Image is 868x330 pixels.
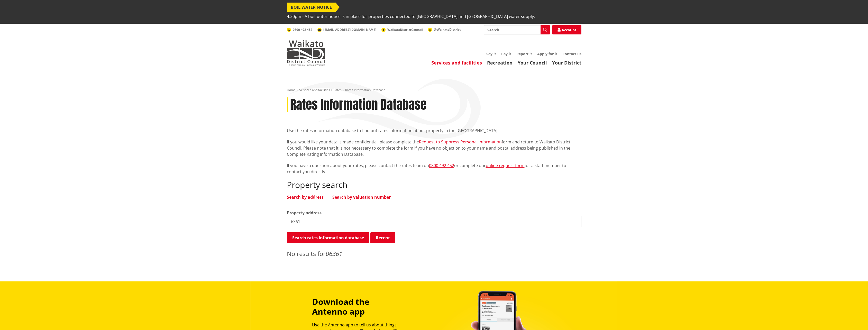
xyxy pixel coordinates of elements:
[290,97,426,112] h1: Rates Information Database
[345,88,385,92] span: Rates Information Database
[518,60,547,66] a: Your Council
[287,3,336,12] span: BOIL WATER NOTICE
[287,195,324,199] a: Search by address
[287,127,581,134] p: Use the rates information database to find out rates information about property in the [GEOGRAPHI...
[387,27,423,32] span: WaikatoDistrictCouncil
[326,249,342,258] em: 06361
[317,27,376,32] a: [EMAIL_ADDRESS][DOMAIN_NAME]
[428,27,461,32] a: @WaikatoDistrict
[323,27,376,32] span: [EMAIL_ADDRESS][DOMAIN_NAME]
[287,12,535,21] span: 4.30pm - A boil water notice is in place for properties connected to [GEOGRAPHIC_DATA] and [GEOGR...
[434,27,461,32] span: @WaikatoDistrict
[562,51,581,56] a: Contact us
[332,195,391,199] a: Search by valuation number
[501,51,511,56] a: Pay it
[287,180,581,190] h2: Property search
[287,27,312,32] a: 0800 492 452
[431,60,482,66] a: Services and facilities
[844,308,863,327] iframe: Messenger Launcher
[552,60,581,66] a: Your District
[299,88,330,92] a: Services and facilities
[293,27,312,32] span: 0800 492 452
[370,232,395,243] button: Recent
[419,139,502,145] a: Request to Suppress Personal Information
[516,51,532,56] a: Report it
[287,232,369,243] button: Search rates information database
[381,27,423,32] a: WaikatoDistrictCouncil
[287,139,581,157] p: If you would like your details made confidential, please complete the form and return to Waikato ...
[287,216,581,227] input: e.g. Duke Street NGARUAWAHIA
[484,25,550,34] input: Search input
[552,25,581,34] a: Account
[312,297,405,317] h3: Download the Antenno app
[287,249,581,258] p: No results for
[287,88,296,92] a: Home
[486,163,525,168] a: online request form
[287,162,581,175] p: If you have a question about your rates, please contact the rates team on or complete our for a s...
[486,51,496,56] a: Say it
[287,40,325,66] img: Waikato District Council - Te Kaunihera aa Takiwaa o Waikato
[287,88,581,92] nav: breadcrumb
[287,210,322,216] label: Property address
[429,163,454,168] a: 0800 492 452
[334,88,342,92] a: Rates
[487,60,513,66] a: Recreation
[537,51,557,56] a: Apply for it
